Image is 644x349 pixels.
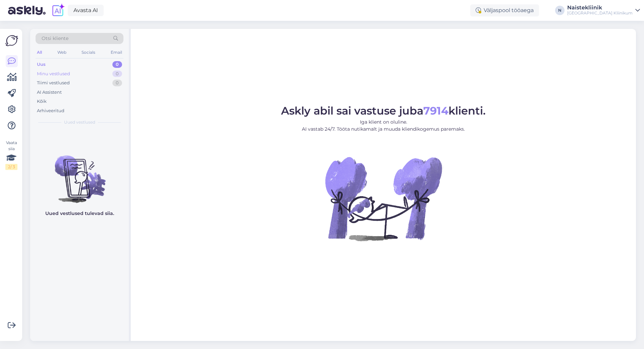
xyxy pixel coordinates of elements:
div: [GEOGRAPHIC_DATA] Kliinikum [567,10,633,16]
div: N [555,6,565,15]
div: Uus [37,61,46,68]
div: 0 [112,61,122,68]
div: Kõik [37,98,47,105]
div: Naistekliinik [567,5,633,10]
div: Arhiveeritud [37,107,64,114]
img: No chats [30,143,129,204]
div: 2 / 3 [5,164,17,170]
span: Uued vestlused [64,119,95,125]
div: Vaata siia [5,140,17,170]
img: Askly Logo [5,34,18,47]
img: explore-ai [51,3,65,17]
a: Avasta AI [68,5,104,16]
a: Naistekliinik[GEOGRAPHIC_DATA] Kliinikum [567,5,640,16]
span: Otsi kliente [42,35,68,42]
div: AI Assistent [37,89,62,96]
b: 7914 [423,104,448,117]
div: 0 [112,71,122,77]
div: Väljaspool tööaega [470,4,539,16]
span: Askly abil sai vastuse juba klienti. [281,104,486,117]
div: Tiimi vestlused [37,80,70,86]
img: No Chat active [323,138,444,259]
div: Web [56,48,68,57]
div: Email [109,48,123,57]
div: Socials [80,48,97,57]
p: Iga klient on oluline. AI vastab 24/7. Tööta nutikamalt ja muuda kliendikogemus paremaks. [281,119,486,133]
p: Uued vestlused tulevad siia. [45,210,114,217]
div: All [36,48,43,57]
div: Minu vestlused [37,71,70,77]
div: 0 [112,80,122,86]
